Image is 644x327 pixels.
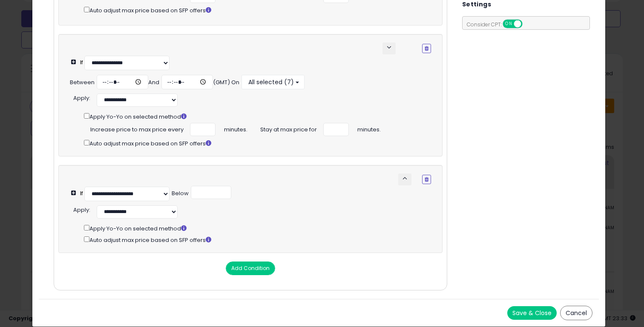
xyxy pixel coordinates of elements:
span: All selected (7) [247,78,294,86]
span: Increase price to max price every [90,123,184,134]
div: Auto adjust max price based on SFP offers [84,138,438,148]
div: Between [70,79,95,87]
span: OFF [521,20,535,28]
span: Consider CPT: [463,21,534,28]
button: Cancel [560,306,592,320]
span: keyboard_arrow_down [385,43,393,51]
div: And [148,79,159,87]
span: Apply [73,206,89,214]
div: Apply Yo-Yo on selected method [84,111,438,121]
div: Auto adjust max price based on SFP offers [84,235,438,245]
i: Remove Condition [425,177,428,182]
span: Stay at max price for [260,123,317,134]
button: Add Condition [226,262,275,275]
div: (GMT) On [213,79,239,87]
span: Apply [73,94,89,102]
span: minutes. [224,123,247,134]
div: Apply Yo-Yo on selected method [84,223,438,233]
div: Below [172,190,189,198]
div: : [73,203,90,214]
span: ON [503,20,514,28]
div: Auto adjust max price based on SFP offers [84,5,431,15]
button: Save & Close [507,306,557,320]
span: keyboard_arrow_up [401,174,409,182]
span: minutes. [357,123,381,134]
div: : [73,91,90,102]
i: Remove Condition [425,46,428,51]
